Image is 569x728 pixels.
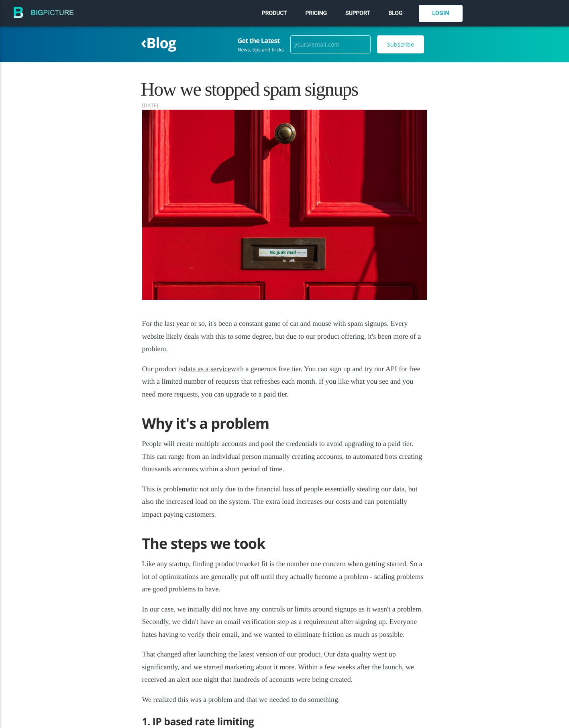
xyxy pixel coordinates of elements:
[142,558,427,596] p: Like any startup, finding product/market fit is the number one concern when getting started. So a...
[142,78,427,100] h1: How we stopped spam signups
[142,438,427,476] p: People will create multiple accounts and pool the credentials to avoid upgrading to a paid tier. ...
[142,535,427,552] h2: The steps we took
[386,8,404,18] a: Blog
[306,10,327,16] span: Pricing
[260,8,289,18] a: Product
[142,693,427,706] p: We realized this was a problem and that we needed to do something.
[238,47,284,52] div: News, tips and tricks
[142,483,427,521] p: This is problematic not only due to the financial loss of people essentially stealing our data, b...
[377,35,424,54] input: Subscribe
[142,603,427,641] p: In our case, we initially did not have any controls or limits around signups as it wasn't a probl...
[142,648,427,686] p: That changed after launching the latest version of our product. Our data quality went up signific...
[141,33,176,53] a: ‹Blog
[184,365,230,373] a: data as a service
[142,415,427,431] h2: Why it's a problem
[262,10,287,16] span: Product
[343,8,372,18] a: Support
[142,317,427,356] p: For the last year or so, it's been a constant game of cat and mouse with spam signups. Every webs...
[142,363,427,401] p: Our product is with a generous free tier. You can sign up and try our API for free with a limited...
[238,37,284,44] h3: Get the Latest
[142,110,427,300] img: junk-mail.jpg
[419,5,463,22] a: Login
[142,101,159,110] time: [DATE]
[14,3,74,24] img: The BigPicture.io Blog
[141,31,147,53] span: ‹
[142,716,427,728] h3: 1. IP based rate limiting
[290,35,371,54] input: your@email.com
[304,8,329,18] a: Pricing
